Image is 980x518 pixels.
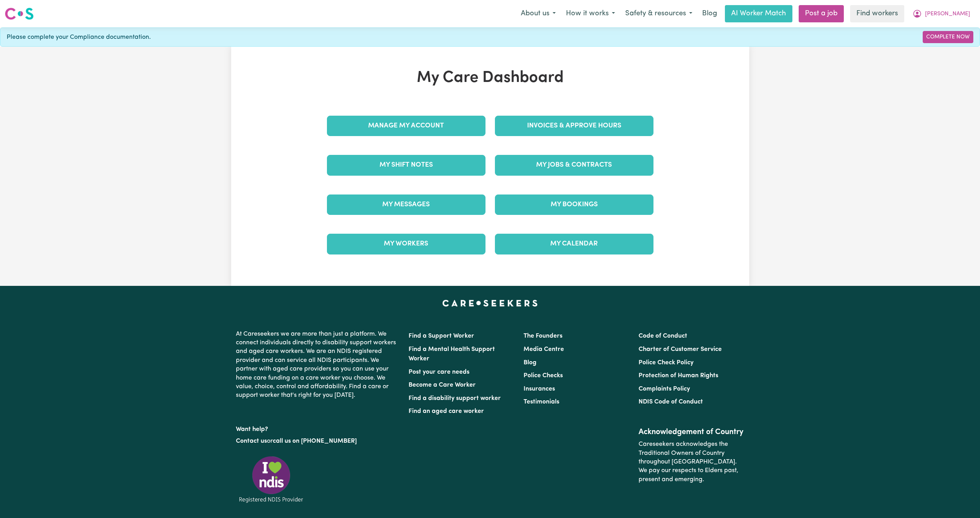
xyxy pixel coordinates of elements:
[236,455,307,504] img: Registered NDIS provider
[524,360,537,366] a: Blog
[409,382,476,388] a: Become a Care Worker
[409,333,474,339] a: Find a Support Worker
[639,346,722,353] a: Charter of Customer Service
[524,399,559,405] a: Testimonials
[273,438,357,444] a: call us on [PHONE_NUMBER]
[639,427,744,437] h2: Acknowledgement of Country
[725,5,792,22] a: AI Worker Match
[236,438,267,444] a: Contact us
[524,333,562,339] a: The Founders
[907,5,975,22] button: My Account
[524,346,564,353] a: Media Centre
[620,5,697,22] button: Safety & resources
[5,5,34,23] a: Careseekers logo
[327,194,485,215] a: My Messages
[409,408,484,414] a: Find an aged care worker
[639,373,718,379] a: Protection of Human Rights
[322,69,658,87] h1: My Care Dashboard
[327,116,485,136] a: Manage My Account
[495,116,653,136] a: Invoices & Approve Hours
[697,5,722,22] a: Blog
[409,369,469,375] a: Post your care needs
[236,422,399,434] p: Want help?
[409,346,495,362] a: Find a Mental Health Support Worker
[639,333,687,339] a: Code of Conduct
[850,5,904,22] a: Find workers
[495,194,653,215] a: My Bookings
[7,33,151,42] span: Please complete your Compliance documentation.
[639,386,690,392] a: Complaints Policy
[639,360,693,366] a: Police Check Policy
[5,7,34,21] img: Careseekers logo
[409,395,501,402] a: Find a disability support worker
[524,373,563,379] a: Police Checks
[442,300,538,306] a: Careseekers home page
[327,234,485,254] a: My Workers
[799,5,844,22] a: Post a job
[639,437,744,487] p: Careseekers acknowledges the Traditional Owners of Country throughout [GEOGRAPHIC_DATA]. We pay o...
[516,5,561,22] button: About us
[925,10,970,18] span: [PERSON_NAME]
[327,155,485,175] a: My Shift Notes
[495,234,653,254] a: My Calendar
[639,399,703,405] a: NDIS Code of Conduct
[495,155,653,175] a: My Jobs & Contracts
[524,386,555,392] a: Insurances
[236,327,399,403] p: At Careseekers we are more than just a platform. We connect individuals directly to disability su...
[561,5,620,22] button: How it works
[923,31,973,43] a: Complete Now
[236,434,399,449] p: or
